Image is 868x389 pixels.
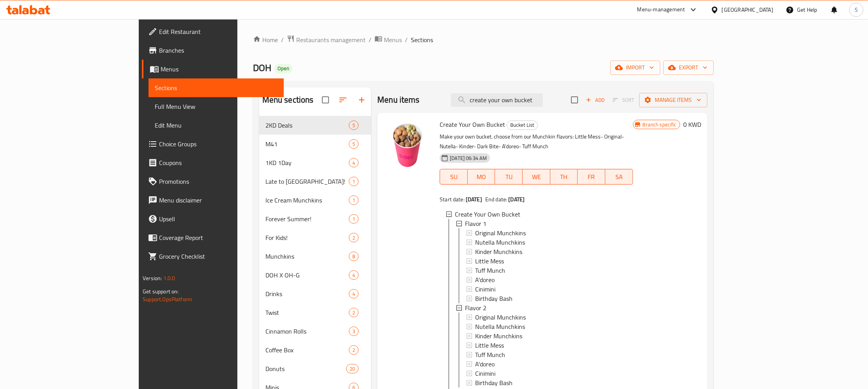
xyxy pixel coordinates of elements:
span: S [855,5,858,14]
a: Full Menu View [148,97,284,116]
div: For Kids!2 [259,228,371,247]
span: 1.0.0 [163,273,175,283]
span: Coffee Box [265,345,349,355]
a: Edit Restaurant [142,22,284,41]
div: 2KD Deals5 [259,116,371,135]
span: A'doreo [475,275,495,284]
span: Select all sections [317,92,334,108]
span: 1 [349,178,358,185]
a: Support.OpsPlatform [143,294,192,304]
div: items [346,364,359,373]
button: MO [468,169,495,185]
div: Cinnamon Rolls3 [259,322,371,341]
span: [DATE] 06:34 AM [447,155,490,162]
h6: 0 KWD [683,119,701,130]
button: FR [578,169,605,185]
div: Cinnamon Rolls [265,327,349,336]
span: Ice Cream Munchkins [265,195,349,205]
span: Grocery Checklist [159,252,278,261]
div: Donuts20 [259,359,371,378]
div: Drinks4 [259,284,371,303]
span: DOH X OH-G [265,270,349,280]
span: Edit Restaurant [159,27,278,36]
span: Nutella Munchkins [475,322,525,331]
span: Original Munchkins [475,313,526,322]
span: Full Menu View [155,102,278,111]
a: Coupons [142,153,284,172]
span: MO [471,171,492,183]
div: Twist2 [259,303,371,322]
span: Create Your Own Bucket [455,210,520,219]
span: 5 [349,122,358,129]
span: Donuts [265,364,346,373]
button: Add [583,94,608,106]
div: items [349,289,359,298]
div: items [349,158,359,167]
p: Make your own bucket. choose from our Munchkin flavors: Little Mess- Original- Nutella- Kinder- D... [440,132,633,151]
span: Create Your Own Bucket [440,119,505,130]
button: Manage items [639,93,707,107]
div: Late to Dubai! [265,177,349,186]
span: Sections [155,83,278,92]
button: Add section [352,91,371,109]
div: items [349,308,359,317]
span: Version: [143,273,162,283]
span: Menus [384,35,402,44]
div: Drinks [265,289,349,298]
button: TU [495,169,523,185]
span: Kinder Munchkins [475,247,522,256]
span: 3 [349,328,358,335]
span: Little Mess [475,256,504,266]
span: M41 [265,139,349,149]
span: 4 [349,272,358,279]
button: SU [440,169,468,185]
div: Munchkins8 [259,247,371,266]
span: Munchkins [265,252,349,261]
span: Forever Summer! [265,214,349,224]
button: WE [523,169,550,185]
span: Sections [411,35,433,44]
div: items [349,345,359,355]
b: [DATE] [466,194,482,204]
div: Twist [265,308,349,317]
img: Create Your Own Bucket [384,119,433,169]
div: DOH X OH-G4 [259,266,371,284]
a: Edit Menu [148,116,284,135]
span: Choice Groups [159,139,278,149]
span: Branch specific [640,121,680,128]
span: 1 [349,197,358,204]
span: Sort sections [334,91,352,109]
span: Restaurants management [296,35,366,44]
span: Upsell [159,214,278,224]
div: items [349,195,359,205]
div: 1KD 1Day4 [259,153,371,172]
div: items [349,327,359,336]
span: For Kids! [265,233,349,242]
input: search [451,93,543,107]
div: items [349,270,359,280]
span: SA [608,171,630,183]
div: M415 [259,135,371,153]
span: Original Munchkins [475,228,526,238]
li: / [405,35,408,44]
span: 8 [349,253,358,260]
span: 1KD 1Day [265,158,349,167]
div: items [349,233,359,242]
span: Cinimini [475,284,495,294]
a: Restaurants management [287,35,366,45]
div: items [349,177,359,186]
a: Menu disclaimer [142,191,284,210]
button: TH [550,169,578,185]
span: TH [553,171,575,183]
span: Tuff Munch [475,266,505,275]
span: Start date: [440,194,465,204]
a: Choice Groups [142,135,284,153]
span: Manage items [645,95,701,105]
a: Grocery Checklist [142,247,284,266]
span: A'doreo [475,359,495,369]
